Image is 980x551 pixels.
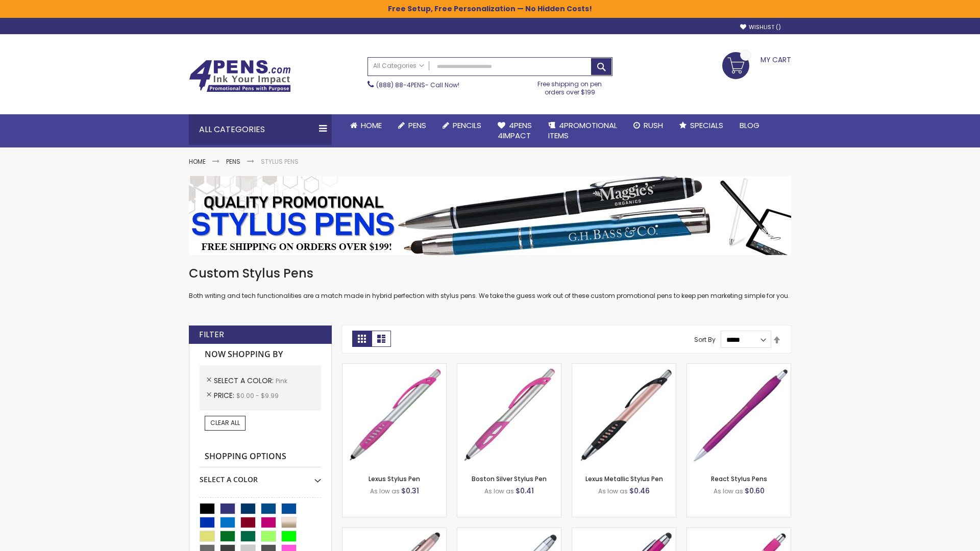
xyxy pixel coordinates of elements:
[189,265,791,300] div: Both writing and tech functionalities are a match made in hybrid perfection with stylus pens. We ...
[342,528,446,536] a: Lory Metallic Stylus Pen-Pink
[714,487,743,495] span: As low as
[540,114,625,147] a: 4PROMOTIONALITEMS
[484,487,514,495] span: As low as
[527,76,613,96] div: Free shipping on pen orders over $199
[457,528,561,536] a: Silver Cool Grip Stylus Pen-Pink
[671,114,731,137] a: Specials
[214,390,236,400] span: Price
[687,363,791,372] a: React Stylus Pens-Pink
[472,474,547,483] a: Boston Silver Stylus Pen
[376,81,459,89] span: - Call Now!
[199,329,224,340] strong: Filter
[205,416,246,430] a: Clear All
[401,486,419,496] span: $0.31
[200,467,321,485] div: Select A Color
[740,23,781,31] a: Wishlist
[690,120,723,131] span: Specials
[189,114,332,145] div: All Categories
[694,335,716,344] label: Sort By
[457,363,561,372] a: Boston Silver Stylus Pen-Pink
[342,363,446,372] a: Lexus Stylus Pen-Pink
[210,418,240,427] span: Clear All
[408,120,426,131] span: Pens
[687,364,791,467] img: React Stylus Pens-Pink
[629,486,650,496] span: $0.46
[572,363,676,372] a: Lexus Metallic Stylus Pen-Pink
[457,364,561,467] img: Boston Silver Stylus Pen-Pink
[189,265,791,282] h1: Custom Stylus Pens
[644,120,663,131] span: Rush
[585,474,663,483] a: Lexus Metallic Stylus Pen
[687,528,791,536] a: Pearl Element Stylus Pens-Pink
[453,120,481,131] span: Pencils
[352,331,372,347] strong: Grid
[214,375,276,386] span: Select A Color
[368,58,429,74] a: All Categories
[625,114,671,137] a: Rush
[598,487,628,495] span: As low as
[516,486,534,496] span: $0.41
[189,60,291,92] img: 4Pens Custom Pens and Promotional Products
[434,114,489,137] a: Pencils
[572,528,676,536] a: Metallic Cool Grip Stylus Pen-Pink
[731,114,768,137] a: Blog
[342,114,390,137] a: Home
[572,364,676,467] img: Lexus Metallic Stylus Pen-Pink
[261,157,299,166] strong: Stylus Pens
[236,391,279,400] span: $0.00 - $9.99
[548,120,617,141] span: 4PROMOTIONAL ITEMS
[711,474,767,483] a: React Stylus Pens
[370,487,400,495] span: As low as
[745,486,765,496] span: $0.60
[200,446,321,468] strong: Shopping Options
[200,344,321,365] strong: Now Shopping by
[376,81,425,89] a: (888) 88-4PENS
[489,114,540,147] a: 4Pens4impact
[369,474,420,483] a: Lexus Stylus Pen
[276,377,287,385] span: Pink
[189,157,206,166] a: Home
[226,157,240,166] a: Pens
[390,114,434,137] a: Pens
[498,120,532,141] span: 4Pens 4impact
[361,120,382,131] span: Home
[342,364,446,467] img: Lexus Stylus Pen-Pink
[740,120,759,131] span: Blog
[373,62,424,70] span: All Categories
[189,176,791,255] img: Stylus Pens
